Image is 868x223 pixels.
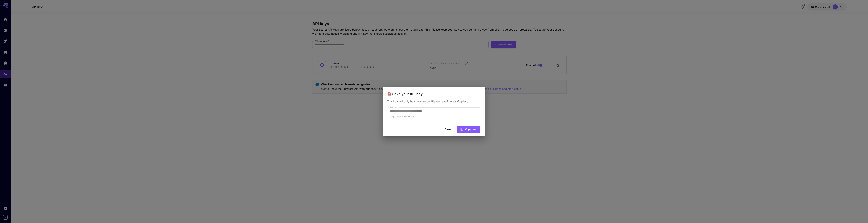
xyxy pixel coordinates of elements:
label: API Key [390,106,398,109]
p: Keep it secret. Keep it safe. [390,115,478,118]
p: This key will only be shown once! Please save it in a safe place. [387,99,481,103]
button: Close [440,126,456,133]
button: Copy Key [457,126,480,133]
h2: 🚨 Save your API Key [383,87,485,97]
